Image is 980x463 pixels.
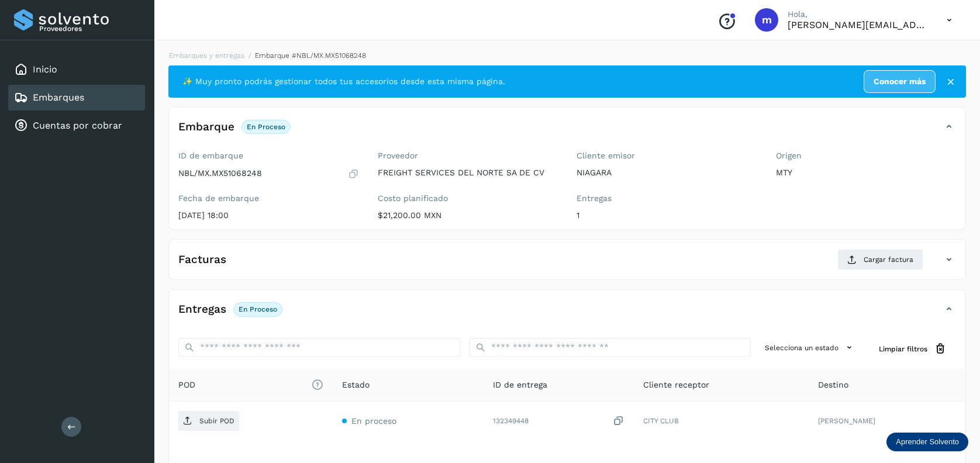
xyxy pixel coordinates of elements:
[247,123,285,131] p: En proceso
[178,194,359,203] label: Fecha de embarque
[168,50,966,61] nav: breadcrumb
[178,168,262,178] p: NBL/MX.MX51068248
[577,151,757,161] label: Cliente emisor
[879,344,927,354] span: Limpiar filtros
[788,19,928,30] p: mariela.santiago@fsdelnorte.com
[178,253,226,267] h4: Facturas
[178,379,323,391] span: POD
[342,379,370,391] span: Estado
[378,151,558,161] label: Proveedor
[169,249,965,279] div: FacturasCargar factura
[178,210,359,220] p: [DATE] 18:00
[378,194,558,203] label: Costo planificado
[178,151,359,161] label: ID de embarque
[255,51,366,60] span: Embarque #NBL/MX.MX51068248
[818,379,848,391] span: Destino
[776,168,957,178] p: MTY
[8,113,145,139] div: Cuentas por cobrar
[788,9,928,19] p: Hola,
[634,402,809,440] td: CITY CLUB
[896,437,959,447] p: Aprender Solvento
[169,51,244,60] a: Embarques y entregas
[33,120,122,131] a: Cuentas por cobrar
[33,92,84,103] a: Embarques
[351,416,396,426] span: En proceso
[869,338,956,360] button: Limpiar filtros
[643,379,709,391] span: Cliente receptor
[178,411,239,431] button: Subir POD
[809,402,965,440] td: [PERSON_NAME]
[239,305,277,313] p: En proceso
[178,303,226,316] h4: Entregas
[493,379,547,391] span: ID de entrega
[39,25,140,33] p: Proveedores
[8,85,145,110] div: Embarques
[776,151,957,161] label: Origen
[493,415,625,427] div: 132349448
[577,194,757,203] label: Entregas
[178,120,234,134] h4: Embarque
[182,75,505,88] span: ✨ Muy pronto podrás gestionar todos tus accesorios desde esta misma página.
[169,117,965,146] div: EmbarqueEn proceso
[33,64,57,75] a: Inicio
[169,299,965,329] div: EntregasEn proceso
[864,254,913,265] span: Cargar factura
[378,168,558,178] p: FREIGHT SERVICES DEL NORTE SA DE CV
[378,210,558,220] p: $21,200.00 MXN
[8,57,145,82] div: Inicio
[199,417,234,425] p: Subir POD
[760,338,860,357] button: Selecciona un estado
[577,210,757,220] p: 1
[577,168,757,178] p: NIAGARA
[886,433,968,451] div: Aprender Solvento
[864,70,936,93] a: Conocer más
[837,249,923,270] button: Cargar factura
